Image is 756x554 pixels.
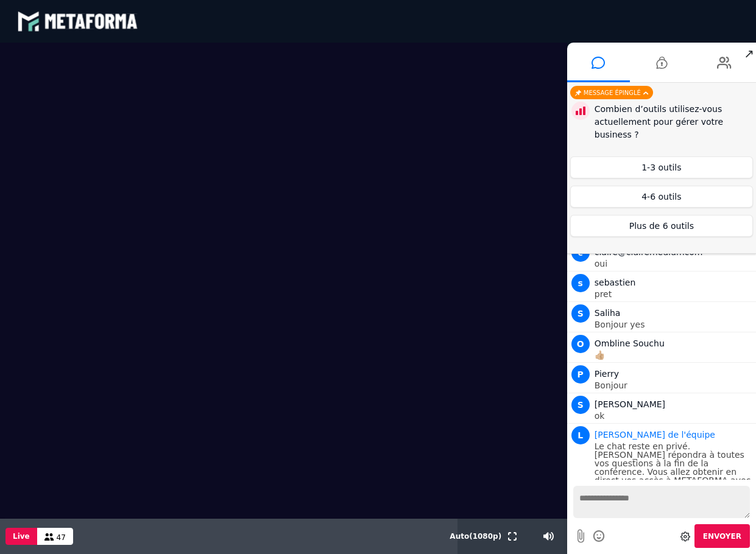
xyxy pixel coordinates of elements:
[595,338,665,348] span: Ombline Souchu
[595,290,753,298] p: pret
[694,524,750,548] button: Envoyer
[595,351,753,359] p: 👍🏼
[595,320,753,329] p: Bonjour yes
[595,381,753,390] p: Bonjour
[571,365,590,384] span: P
[450,532,501,541] span: Auto ( 1080 p)
[570,86,653,99] div: Message épinglé
[570,156,753,178] button: 1-3 outils
[595,442,753,502] p: Le chat reste en privé. [PERSON_NAME] répondra à toutes vos questions à la fin de la conférence. ...
[570,215,753,237] button: Plus de 6 outils
[5,528,37,545] button: Live
[571,426,590,444] span: L
[595,103,753,141] div: Combien d’outils utilisez-vous actuellement pour gérer votre business ?
[703,532,741,541] span: Envoyer
[595,369,619,379] span: Pierry
[571,274,590,292] span: s
[571,304,590,323] span: S
[447,519,504,554] button: Auto(1080p)
[570,186,753,208] button: 4-6 outils
[571,396,590,414] span: S
[742,43,756,65] span: ↗
[595,278,636,287] span: sebastien
[595,430,715,440] span: Animateur
[571,335,590,353] span: O
[595,308,621,318] span: Saliha
[57,533,66,542] span: 47
[595,259,753,268] p: oui
[595,399,665,409] span: [PERSON_NAME]
[595,412,753,420] p: ok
